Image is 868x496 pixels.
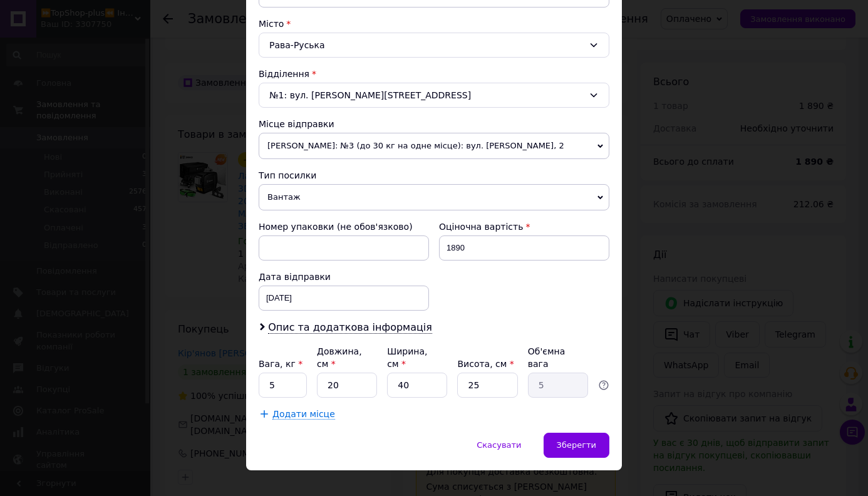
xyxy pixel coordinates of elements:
[528,345,588,370] div: Об'ємна вага
[259,18,609,30] div: Місто
[317,346,362,369] label: Довжина, см
[259,359,302,369] label: Вага, кг
[557,440,596,450] span: Зберегти
[259,68,609,80] div: Відділення
[259,170,316,180] span: Тип посилки
[259,271,429,283] div: Дата відправки
[268,321,432,334] span: Опис та додаткова інформація
[259,83,609,108] div: №1: вул. [PERSON_NAME][STREET_ADDRESS]
[477,440,521,450] span: Скасувати
[259,220,429,233] div: Номер упаковки (не обов'язково)
[259,119,334,129] span: Місце відправки
[439,220,609,233] div: Оціночна вартість
[259,133,609,159] span: [PERSON_NAME]: №3 (до 30 кг на одне місце): вул. [PERSON_NAME], 2
[259,184,609,210] span: Вантаж
[457,359,514,369] label: Висота, см
[272,409,335,420] span: Додати місце
[387,346,427,369] label: Ширина, см
[259,33,609,58] div: Рава-Руська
